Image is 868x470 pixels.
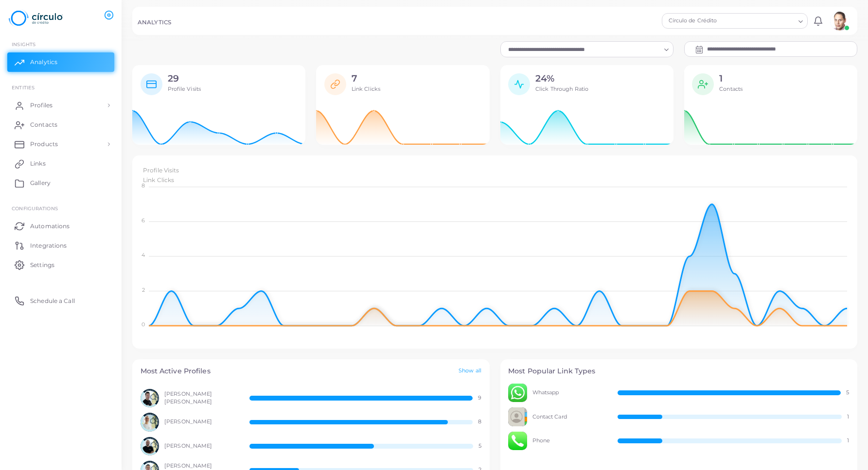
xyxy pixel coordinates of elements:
[7,255,114,274] a: Settings
[478,442,481,450] span: 5
[508,432,527,451] img: avatar
[168,73,201,84] h2: 29
[138,19,171,26] h5: ANALYTICS
[667,16,738,26] span: Círculo de Crédito
[719,73,743,84] h2: 1
[30,261,54,269] span: Settings
[30,159,46,168] span: Links
[459,367,481,375] a: Show all
[164,442,239,450] span: [PERSON_NAME]
[352,73,380,84] h2: 7
[7,96,114,115] a: Profiles
[30,58,57,67] span: Analytics
[30,140,58,149] span: Products
[7,173,114,193] a: Gallery
[500,41,673,57] div: Search for option
[12,205,58,211] span: Configurations
[739,16,795,26] input: Search for option
[141,413,159,432] img: avatar
[12,41,35,47] span: INSIGHTS
[846,389,849,397] span: 5
[30,222,70,231] span: Automations
[30,179,51,187] span: Gallery
[478,394,481,402] span: 9
[142,286,145,293] tspan: 2
[827,11,852,31] a: avatar
[143,167,179,174] span: Profile Visits
[535,73,588,84] h2: 24%
[830,11,850,31] img: avatar
[508,367,850,375] h4: Most Popular Link Types
[847,413,849,421] span: 1
[7,115,114,134] a: Contacts
[535,85,588,92] span: Click Through Ratio
[508,384,527,403] img: avatar
[12,84,35,90] span: ENTITIES
[30,241,67,250] span: Integrations
[141,367,211,375] h4: Most Active Profiles
[719,85,743,92] span: Contacts
[352,85,380,92] span: Link Clicks
[532,413,607,421] span: Contact Card
[142,252,145,259] tspan: 4
[7,134,114,154] a: Products
[164,418,239,426] span: [PERSON_NAME]
[7,52,114,72] a: Analytics
[505,44,660,55] input: Search for option
[7,216,114,235] a: Automations
[532,437,607,445] span: Phone
[141,437,159,456] img: avatar
[7,235,114,255] a: Integrations
[532,389,607,397] span: Whatsapp
[168,85,201,92] span: Profile Visits
[30,120,57,129] span: Contacts
[7,154,114,173] a: Links
[9,9,63,27] img: logo
[847,437,849,445] span: 1
[30,297,75,305] span: Schedule a Call
[662,13,808,29] div: Search for option
[143,176,174,184] span: Link Clicks
[478,418,481,426] span: 8
[30,101,53,110] span: Profiles
[7,291,114,310] a: Schedule a Call
[141,389,159,408] img: avatar
[142,183,145,189] tspan: 8
[164,390,239,406] span: [PERSON_NAME] [PERSON_NAME]
[142,217,145,224] tspan: 6
[508,407,527,426] img: avatar
[142,321,145,328] tspan: 0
